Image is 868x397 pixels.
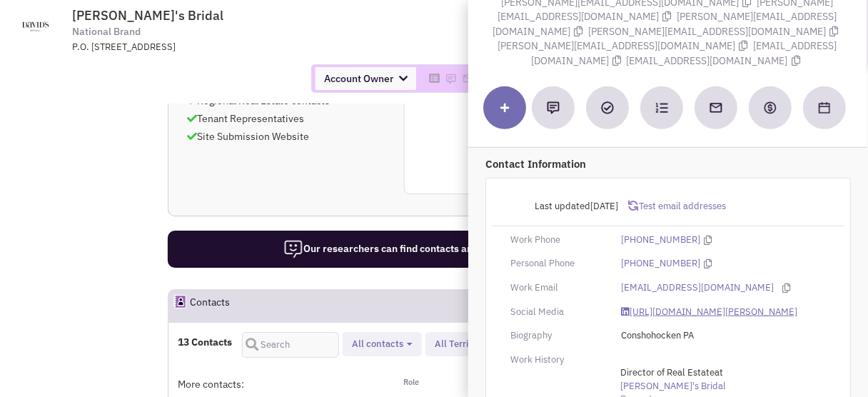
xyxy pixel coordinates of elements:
[589,25,842,38] span: [PERSON_NAME][EMAIL_ADDRESS][DOMAIN_NAME]
[621,380,727,393] a: [PERSON_NAME]'s Bridal
[547,101,560,114] img: Add a note
[601,101,614,114] img: Add a Task
[9,9,62,44] img: www.davidsbridal.com
[622,257,701,271] a: [PHONE_NUMBER]
[627,54,804,67] span: [EMAIL_ADDRESS][DOMAIN_NAME]
[445,73,457,84] img: Please add to your accounts
[819,102,830,114] img: Schedule a Meeting
[622,233,701,247] a: [PHONE_NUMBER]
[352,338,403,350] span: All contacts
[316,67,416,90] span: Account Owner
[283,239,303,259] img: icon-researcher-20.png
[242,332,339,358] input: Search
[638,200,727,212] span: Test email addresses
[187,111,385,126] p: Tenant Representatives
[622,281,774,295] a: [EMAIL_ADDRESS][DOMAIN_NAME]
[501,281,612,295] div: Work Email
[655,101,668,114] img: Subscribe to a cadence
[501,233,612,247] div: Work Phone
[72,7,223,24] span: [PERSON_NAME]'s Bridal
[621,366,727,392] span: at
[622,306,797,319] a: [URL][DOMAIN_NAME][PERSON_NAME]
[348,337,417,352] button: All contacts
[621,366,715,378] span: Director of Real Estate
[591,200,619,212] span: [DATE]
[485,156,851,171] p: Contact Information
[493,10,837,38] span: [PERSON_NAME][EMAIL_ADDRESS][DOMAIN_NAME]
[435,338,492,350] span: All Territories
[395,377,503,391] div: Role
[622,329,695,341] span: Conshohocken PA
[531,39,837,67] span: [EMAIL_ADDRESS][DOMAIN_NAME]
[501,329,612,343] div: Biography
[763,101,777,115] img: Create a deal
[178,336,232,348] h4: 13 Contacts
[709,101,723,115] img: Send an email
[430,337,505,352] button: All Territories
[501,193,628,220] div: Last updated
[498,39,754,52] span: [PERSON_NAME][EMAIL_ADDRESS][DOMAIN_NAME]
[72,24,141,39] span: National Brand
[501,353,612,367] div: Work History
[501,257,612,271] div: Personal Phone
[283,242,617,255] span: Our researchers can find contacts and site submission requirements
[463,73,474,84] img: Please add to your accounts
[187,129,385,144] p: Site Submission Website
[178,377,395,391] div: More contacts:
[190,290,230,321] h2: Contacts
[72,41,445,54] div: P.O. [STREET_ADDRESS]
[501,306,612,319] div: Social Media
